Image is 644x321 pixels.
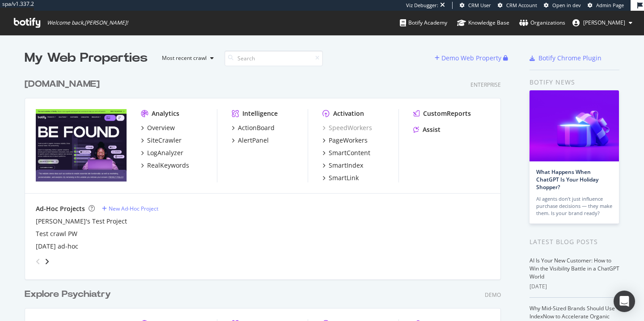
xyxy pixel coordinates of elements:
[544,2,581,9] a: Open in dev
[36,109,127,182] img: Botify.com
[413,125,441,134] a: Assist
[141,148,183,157] a: LogAnalyzer
[141,136,182,145] a: SiteCrawler
[423,125,441,134] div: Assist
[238,123,275,132] div: ActionBoard
[152,109,179,118] div: Analytics
[400,11,447,35] a: Botify Academy
[47,19,128,26] span: Welcome back, [PERSON_NAME] !
[25,49,148,67] div: My Web Properties
[102,205,158,212] a: New Ad-Hoc Project
[147,136,182,145] div: SiteCrawler
[519,18,565,27] div: Organizations
[506,2,537,8] span: CRM Account
[552,2,581,8] span: Open in dev
[498,2,537,9] a: CRM Account
[25,78,103,91] a: [DOMAIN_NAME]
[485,291,501,299] div: Demo
[25,288,114,301] a: Explore Psychiatry
[141,161,189,170] a: RealKeywords
[565,16,640,30] button: [PERSON_NAME]
[232,136,269,145] a: AlertPanel
[25,78,100,91] div: [DOMAIN_NAME]
[530,257,619,280] a: AI Is Your New Customer: How to Win the Visibility Battle in a ChatGPT World
[596,2,624,8] span: Admin Page
[109,205,158,212] div: New Ad-Hoc Project
[322,148,370,157] a: SmartContent
[329,173,359,182] div: SmartLink
[538,54,602,63] div: Botify Chrome Plugin
[530,54,602,63] a: Botify Chrome Plugin
[583,19,625,26] span: alexandre hauswirth
[530,77,619,87] div: Botify news
[530,237,619,247] div: Latest Blog Posts
[242,109,278,118] div: Intelligence
[238,136,269,145] div: AlertPanel
[225,51,323,66] input: Search
[470,81,501,89] div: Enterprise
[329,136,368,145] div: PageWorkers
[530,90,619,161] img: What Happens When ChatGPT Is Your Holiday Shopper?
[406,2,438,9] div: Viz Debugger:
[423,109,471,118] div: CustomReports
[329,148,370,157] div: SmartContent
[460,2,491,9] a: CRM User
[468,2,491,8] span: CRM User
[530,283,619,291] div: [DATE]
[36,217,127,226] a: [PERSON_NAME]'s Test Project
[44,257,50,266] div: angle-right
[614,291,635,312] div: Open Intercom Messenger
[441,54,501,63] div: Demo Web Property
[36,229,77,238] a: Test crawl PW
[147,161,189,170] div: RealKeywords
[322,161,363,170] a: SmartIndex
[588,2,624,9] a: Admin Page
[322,173,359,182] a: SmartLink
[457,11,509,35] a: Knowledge Base
[400,18,447,27] div: Botify Academy
[322,136,368,145] a: PageWorkers
[519,11,565,35] a: Organizations
[232,123,275,132] a: ActionBoard
[322,123,372,132] a: SpeedWorkers
[155,51,217,65] button: Most recent crawl
[141,123,175,132] a: Overview
[536,168,598,191] a: What Happens When ChatGPT Is Your Holiday Shopper?
[536,195,612,217] div: AI agents don’t just influence purchase decisions — they make them. Is your brand ready?
[32,254,44,269] div: angle-left
[36,242,78,251] a: [DATE] ad-hoc
[162,55,207,61] div: Most recent crawl
[329,161,363,170] div: SmartIndex
[147,148,183,157] div: LogAnalyzer
[25,288,111,301] div: Explore Psychiatry
[435,51,503,65] button: Demo Web Property
[457,18,509,27] div: Knowledge Base
[36,204,85,213] div: Ad-Hoc Projects
[435,54,503,62] a: Demo Web Property
[413,109,471,118] a: CustomReports
[147,123,175,132] div: Overview
[333,109,364,118] div: Activation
